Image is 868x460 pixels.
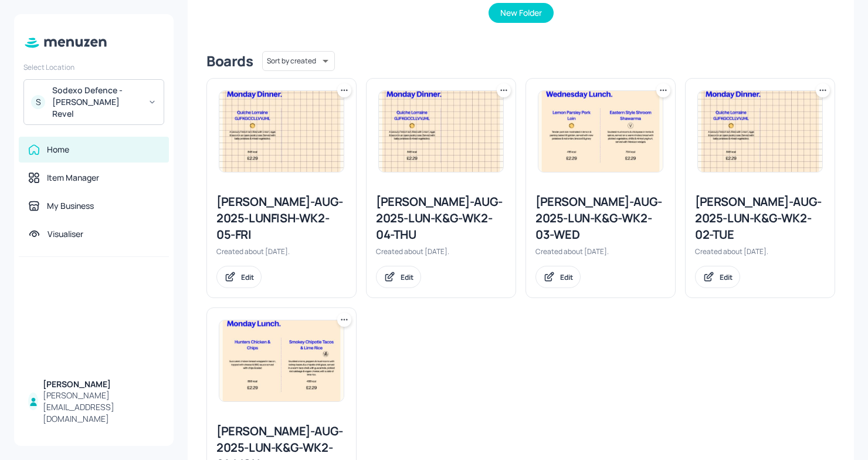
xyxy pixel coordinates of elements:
[695,194,825,243] div: [PERSON_NAME]-AUG-2025-LUN-K&G-WK2-02-TUE
[31,95,45,109] div: S
[43,378,160,390] div: [PERSON_NAME]
[720,272,733,282] div: Edit
[43,390,160,425] div: [PERSON_NAME][EMAIL_ADDRESS][DOMAIN_NAME]
[535,246,666,256] div: Created about [DATE].
[206,52,253,70] div: Boards
[376,246,506,256] div: Created about [DATE].
[538,91,663,172] img: 2025-08-11-1754907516680xo6rin7qh5q.jpeg
[47,172,99,184] div: Item Manager
[52,84,141,120] div: Sodexo Defence - [PERSON_NAME] Revel
[376,194,506,243] div: [PERSON_NAME]-AUG-2025-LUN-K&G-WK2-04-THU
[47,200,94,212] div: My Business
[219,320,344,401] img: 2025-09-26-1758897295146e7nof5c87dg.jpeg
[489,3,554,23] button: New Folder
[216,246,347,256] div: Created about [DATE].
[560,272,573,282] div: Edit
[48,228,83,240] div: Visualiser
[379,91,503,172] img: 2025-08-06-175448710006414mtfxt0123.jpeg
[241,272,254,282] div: Edit
[535,194,666,243] div: [PERSON_NAME]-AUG-2025-LUN-K&G-WK2-03-WED
[698,91,822,172] img: 2025-08-06-175448710006414mtfxt0123.jpeg
[262,49,335,73] div: Sort by created
[219,91,344,172] img: 2025-08-06-175448710006414mtfxt0123.jpeg
[216,194,347,243] div: [PERSON_NAME]-AUG-2025-LUNFISH-WK2-05-FRI
[47,144,69,155] div: Home
[23,62,164,72] div: Select Location
[401,272,413,282] div: Edit
[695,246,825,256] div: Created about [DATE].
